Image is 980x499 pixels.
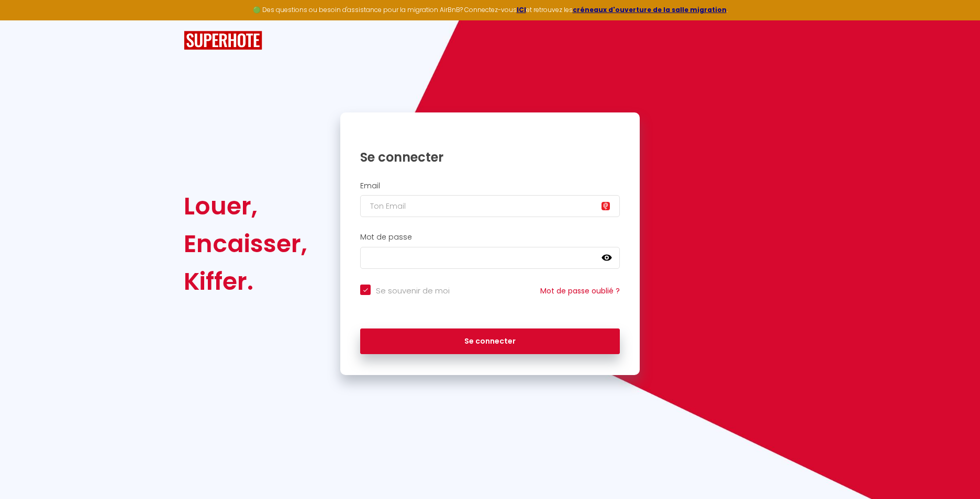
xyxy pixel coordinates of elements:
input: Ton Email [360,195,620,217]
a: Mot de passe oublié ? [540,286,620,296]
button: Se connecter [360,328,620,355]
h2: Mot de passe [360,233,620,242]
div: Kiffer. [184,263,307,300]
img: SuperHote logo [184,31,262,50]
h1: Se connecter [360,149,620,165]
div: Louer, [184,187,307,225]
div: Encaisser, [184,225,307,263]
a: créneaux d'ouverture de la salle migration [573,5,727,14]
h2: Email [360,182,620,190]
a: ICI [517,5,526,14]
